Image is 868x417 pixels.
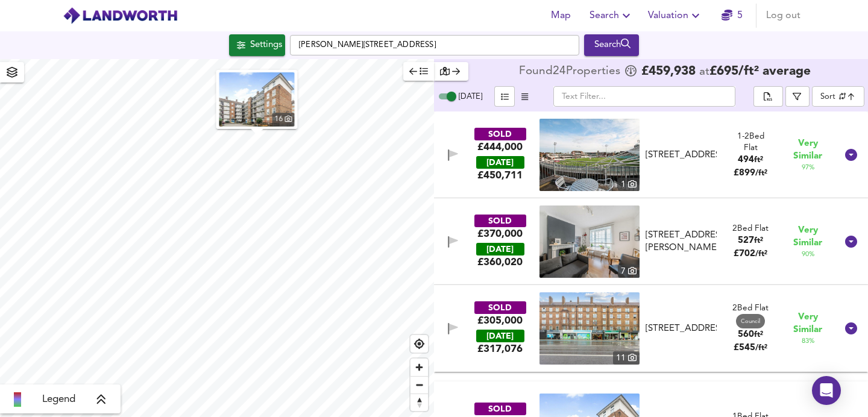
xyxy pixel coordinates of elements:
[736,318,765,326] span: Council
[434,285,868,372] div: SOLD£305,000 [DATE]£317,076property thumbnail 11 [STREET_ADDRESS]2Bed Flat Council 560ft²£545/ft²...
[477,169,523,182] span: £ 450,711
[229,34,285,56] button: Settings
[585,4,638,28] button: Search
[410,335,428,353] button: Find my location
[766,7,800,24] span: Log out
[754,331,763,339] span: ft²
[734,131,767,142] div: Rightmove thinks this is a 2 bed but Zoopla states 1 bed, so we're showing you both here
[477,314,523,327] div: £305,000
[63,7,178,25] img: logo
[802,336,814,346] span: 83 %
[539,205,640,278] img: property thumbnail
[844,148,858,162] svg: Show Details
[793,224,822,249] span: Very Similar
[802,249,814,259] span: 90 %
[474,215,526,227] div: SOLD
[229,34,285,56] div: Click to configure Search Settings
[820,91,835,102] div: Sort
[648,7,703,24] span: Valuation
[584,34,639,56] div: Run Your Search
[477,256,523,269] span: £ 360,020
[646,322,717,335] div: [STREET_ADDRESS]
[641,66,696,78] span: £ 459,938
[539,292,640,365] img: property thumbnail
[42,392,75,407] span: Legend
[753,86,782,107] div: split button
[844,321,858,336] svg: Show Details
[646,229,717,255] div: [STREET_ADDRESS][PERSON_NAME]
[541,4,580,28] button: Map
[618,265,640,278] div: 7
[754,156,763,164] span: ft²
[474,128,526,140] div: SOLD
[219,72,295,127] a: property thumbnail 16
[477,342,523,356] span: £ 317,076
[590,7,634,24] span: Search
[519,66,623,78] div: Found 24 Propert ies
[844,234,858,249] svg: Show Details
[738,330,754,339] span: 560
[712,4,751,28] button: 5
[587,37,636,53] div: Search
[219,72,295,127] img: property thumbnail
[250,37,282,53] div: Settings
[734,131,767,154] div: Flat
[410,377,428,393] span: Zoom out
[732,303,769,328] div: 2 Bed Flat
[434,111,868,198] div: SOLD£444,000 [DATE]£450,711property thumbnail 1 [STREET_ADDRESS]1-2Bed Flat494ft²£899/ft² Very Si...
[474,301,526,314] div: SOLD
[477,140,523,154] div: £444,000
[216,70,298,129] button: property thumbnail 16
[476,330,524,342] div: [DATE]
[761,4,805,28] button: Log out
[476,156,524,169] div: [DATE]
[410,393,428,411] button: Reset bearing to north
[290,35,579,55] input: Enter a location...
[459,93,482,101] span: [DATE]
[476,243,524,256] div: [DATE]
[734,169,767,178] span: £ 899
[734,343,767,353] span: £ 545
[646,149,717,161] div: [STREET_ADDRESS]
[793,311,822,336] span: Very Similar
[613,351,640,365] div: 11
[410,394,428,411] span: Reset bearing to north
[434,198,868,285] div: SOLD£370,000 [DATE]£360,020property thumbnail 7 [STREET_ADDRESS][PERSON_NAME]2Bed Flat527ft²£702/...
[722,7,743,24] a: 5
[738,236,754,245] span: 527
[755,250,767,258] span: / ft²
[802,163,814,172] span: 97 %
[755,169,767,177] span: / ft²
[618,178,640,191] div: 1
[709,65,811,78] span: £ 695 / ft² average
[272,113,295,127] div: 16
[812,376,841,405] div: Open Intercom Messenger
[410,376,428,393] button: Zoom out
[812,86,864,107] div: Sort
[477,227,523,240] div: £370,000
[732,223,769,234] div: 2 Bed Flat
[738,155,754,165] span: 494
[734,249,767,259] span: £ 702
[539,119,640,191] img: property thumbnail
[754,237,763,245] span: ft²
[641,229,722,255] div: Flat 20, Hornby House, Clayton Street, SE11 5DA
[474,403,526,415] div: SOLD
[584,34,639,56] button: Search
[539,292,640,365] a: property thumbnail 11
[410,359,428,376] button: Zoom in
[539,205,640,278] a: property thumbnail 7
[553,86,735,107] input: Text Filter...
[793,137,822,163] span: Very Similar
[699,66,709,78] span: at
[539,119,640,191] a: property thumbnail 1
[546,7,575,24] span: Map
[643,4,708,28] button: Valuation
[755,344,767,352] span: / ft²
